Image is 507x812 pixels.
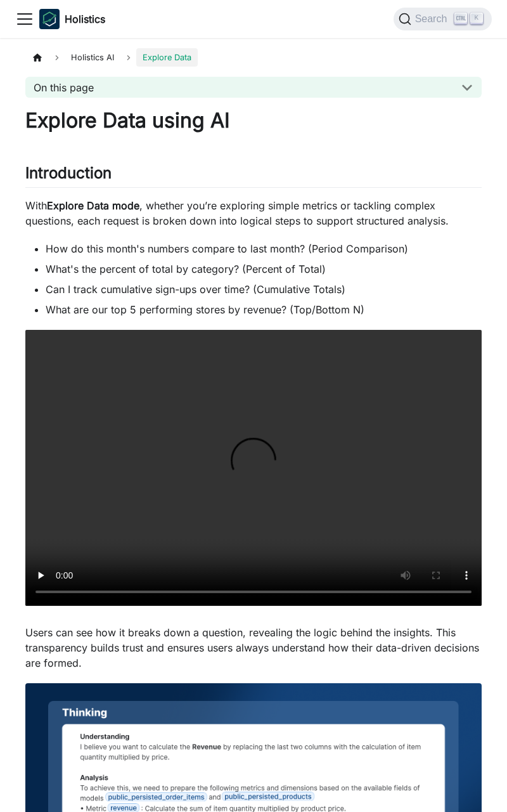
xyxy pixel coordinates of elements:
p: With , whether you’re exploring simple metrics or tackling complex questions, each request is bro... [25,198,482,228]
span: Search [411,13,455,25]
a: HolisticsHolistics [39,9,105,29]
a: Home page [25,48,49,67]
span: Explore Data [136,48,198,67]
kbd: K [470,13,483,24]
li: How do this month's numbers compare to last month? (Period Comparison) [46,241,482,256]
button: Search (Ctrl+K) [394,8,492,30]
nav: Breadcrumbs [25,48,482,67]
span: Holistics AI [65,48,120,67]
b: Holistics [65,11,105,27]
p: Users can see how it breaks down a question, revealing the logic behind the insights. This transp... [25,625,482,671]
video: Your browser does not support embedding video, but you can . [25,330,482,606]
li: Can I track cumulative sign-ups over time? (Cumulative Totals) [46,282,482,297]
button: On this page [25,77,482,98]
li: What are our top 5 performing stores by revenue? (Top/Bottom N) [46,302,482,317]
li: What's the percent of total by category? (Percent of Total) [46,261,482,277]
h1: Explore Data using AI [25,108,482,133]
button: Toggle navigation bar [15,10,34,29]
img: Holistics [39,9,60,29]
h2: Introduction [25,164,482,188]
strong: Explore Data mode [47,199,139,212]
